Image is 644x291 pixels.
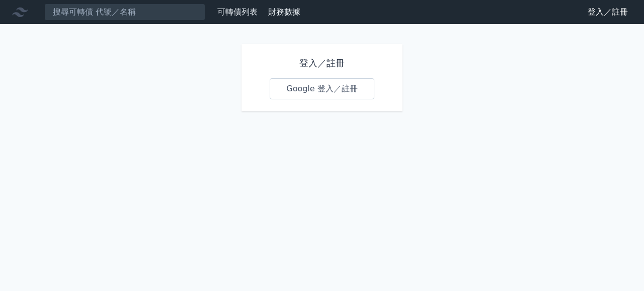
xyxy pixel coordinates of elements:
[270,78,374,99] a: Google 登入／註冊
[580,4,636,20] a: 登入／註冊
[270,56,374,70] h1: 登入／註冊
[44,4,205,21] input: 搜尋可轉債 代號／名稱
[217,7,258,17] a: 可轉債列表
[268,7,300,17] a: 財務數據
